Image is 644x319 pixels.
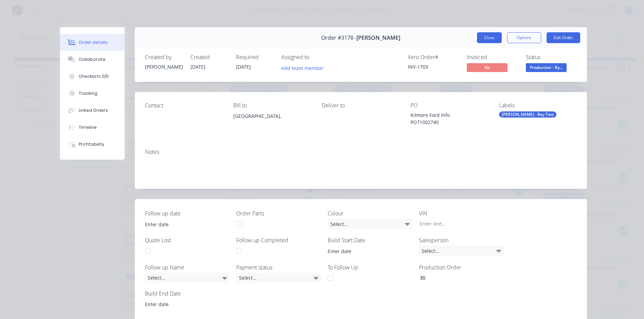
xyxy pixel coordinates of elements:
label: Order Parts [236,209,321,217]
div: Checklists 0/0 [79,73,109,79]
div: [PERSON_NAME] [145,63,182,70]
input: Enter date [323,246,407,256]
button: Order details [60,34,125,51]
button: Add team member [281,63,328,72]
label: Build Start Date [328,236,412,244]
button: Linked Orders [60,102,125,119]
div: Bill to [233,102,311,109]
button: Timeline [60,119,125,136]
div: [GEOGRAPHIC_DATA], [233,111,311,121]
div: Contact [145,102,223,109]
input: Enter date [140,299,225,309]
div: [GEOGRAPHIC_DATA], [233,111,311,133]
div: Timeline [79,124,97,130]
div: PO [410,102,488,109]
div: Created by [145,54,182,60]
button: Options [507,32,541,43]
div: INV-1703 [408,63,459,70]
label: Salesperson [419,236,504,244]
button: Production - Ry... [526,63,567,73]
div: Profitability [79,141,104,147]
div: Select... [145,273,230,283]
label: VIN [419,209,504,217]
button: Checklists 0/0 [60,68,125,85]
label: Payment status [236,263,321,271]
label: Follow up date [145,209,230,217]
button: Profitability [60,136,125,153]
button: Close [477,32,502,43]
div: Xero Order # [408,54,459,60]
span: [PERSON_NAME] [356,35,400,41]
div: Created [190,54,228,60]
label: To Follow Up [328,263,412,271]
label: Build End Date [145,289,230,298]
div: Deliver to [322,102,400,109]
button: Add team member [277,63,327,72]
input: Enter number... [414,273,504,283]
label: Follow up Name [145,263,230,271]
div: Assigned to [281,54,349,60]
div: Select... [419,246,504,256]
div: Linked Orders [79,107,108,113]
input: Enter date [140,219,225,229]
label: Quote Lost [145,236,230,244]
span: Order #3178 - [321,35,356,41]
span: [DATE] [236,64,251,70]
label: Follow up Completed [236,236,321,244]
button: Collaborate [60,51,125,68]
div: Select... [236,273,321,283]
div: [PERSON_NAME] - Bay Two [499,111,556,118]
label: Production Order [419,263,504,271]
div: Labels [499,102,577,109]
div: Status [526,54,577,60]
span: Production - Ry... [526,63,567,72]
div: Notes [145,149,577,155]
label: Colour [328,209,412,217]
span: No [467,63,508,72]
span: [DATE] [190,64,205,70]
button: Tracking [60,85,125,102]
button: Edit Order [547,32,580,43]
div: Required [236,54,273,60]
div: Invoiced [467,54,518,60]
div: Kilmore Ford Info PO71002740 [410,111,488,126]
div: Tracking [79,90,97,96]
div: Select... [328,219,412,229]
div: Collaborate [79,56,106,63]
div: Order details [79,39,108,46]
